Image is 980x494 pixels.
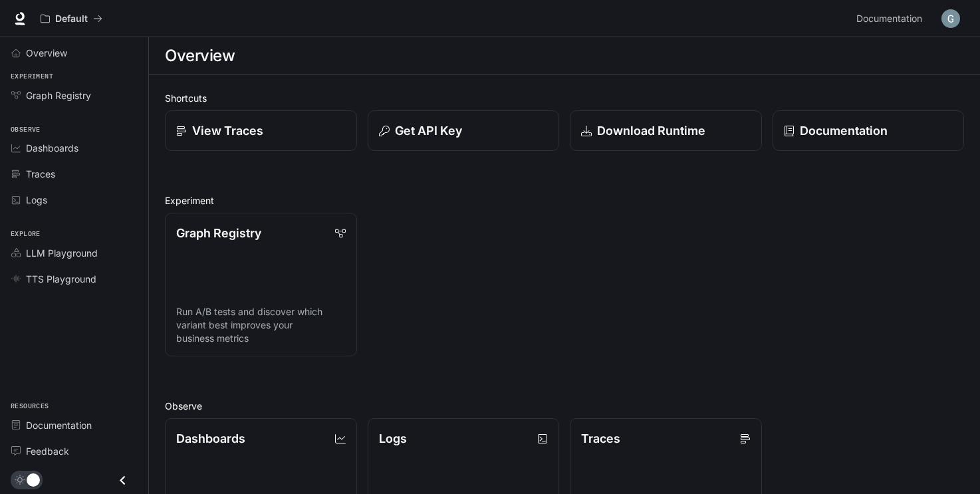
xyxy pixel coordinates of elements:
[165,91,964,105] h2: Shortcuts
[597,122,705,140] p: Download Runtime
[5,136,143,160] a: Dashboards
[26,46,67,60] span: Overview
[941,9,960,28] img: User avatar
[937,5,964,32] button: User avatar
[165,43,235,69] h1: Overview
[35,5,108,32] button: All workspaces
[5,414,143,437] a: Documentation
[26,141,78,155] span: Dashboards
[55,13,88,25] p: Default
[368,110,560,151] button: Get API Key
[176,305,346,345] p: Run A/B tests and discover which variant best improves your business metrics
[165,213,357,356] a: Graph RegistryRun A/B tests and discover which variant best improves your business metrics
[800,122,888,140] p: Documentation
[176,224,261,242] p: Graph Registry
[5,162,143,185] a: Traces
[851,5,932,32] a: Documentation
[5,241,143,265] a: LLM Playground
[165,399,964,413] h2: Observe
[5,267,143,291] a: TTS Playground
[581,430,620,447] p: Traces
[108,467,138,494] button: Close drawer
[5,439,143,463] a: Feedback
[5,188,143,211] a: Logs
[26,444,69,458] span: Feedback
[5,41,143,64] a: Overview
[5,84,143,107] a: Graph Registry
[379,430,407,447] p: Logs
[192,122,263,140] p: View Traces
[26,272,96,286] span: TTS Playground
[26,246,98,260] span: LLM Playground
[26,167,55,181] span: Traces
[570,110,762,151] a: Download Runtime
[26,193,47,207] span: Logs
[176,430,245,447] p: Dashboards
[165,193,964,207] h2: Experiment
[26,418,92,432] span: Documentation
[165,110,357,151] a: View Traces
[395,122,462,140] p: Get API Key
[26,88,91,102] span: Graph Registry
[856,11,922,27] span: Documentation
[773,110,965,151] a: Documentation
[27,472,40,487] span: Dark mode toggle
